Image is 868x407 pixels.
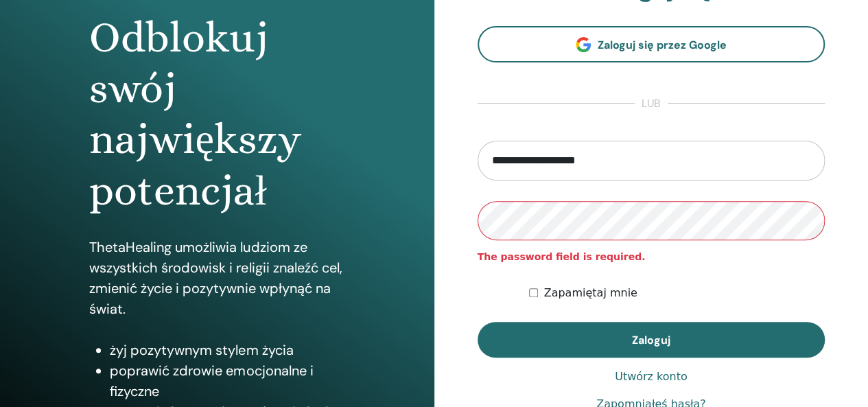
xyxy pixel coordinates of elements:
li: żyj pozytywnym stylem życia [110,340,344,360]
label: Zapamiętaj mnie [543,285,637,301]
p: ThetaHealing umożliwia ludziom ze wszystkich środowisk i religii znaleźć cel, zmienić życie i poz... [89,237,344,319]
strong: The password field is required. [478,251,646,262]
li: poprawić zdrowie emocjonalne i fizyczne [110,360,344,402]
div: Keep me authenticated indefinitely or until I manually logout [529,285,825,301]
h1: Odblokuj swój największy potencjał [89,12,344,217]
button: Zaloguj [478,322,825,358]
span: Zaloguj [632,333,670,347]
a: Utwórz konto [615,369,688,385]
a: Zaloguj się przez Google [478,26,825,62]
span: Zaloguj się przez Google [598,38,727,52]
span: lub [635,95,668,112]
